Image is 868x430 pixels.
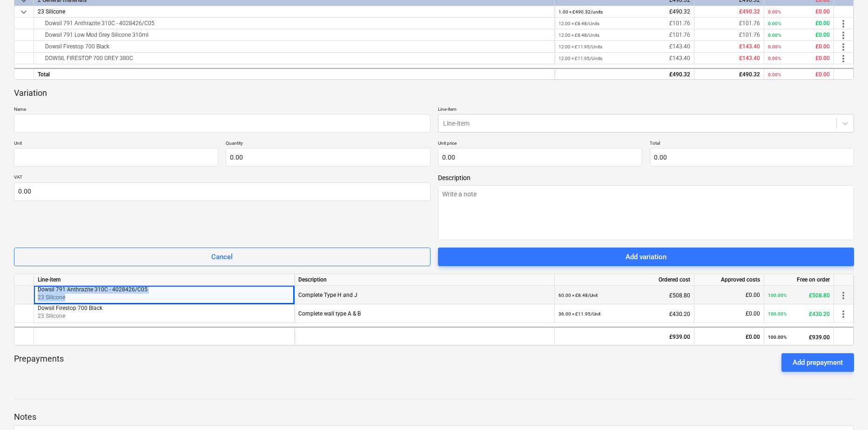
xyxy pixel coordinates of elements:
small: 0.00% [768,21,781,26]
div: £939.00 [768,328,830,347]
div: Dowsil 791 Low Mod Grey Silicone 310ml [38,29,551,40]
span: more_vert [838,309,849,320]
div: Ordered cost [555,274,694,286]
div: Complete wall type A & B [298,304,551,323]
div: £143.40 [558,53,690,64]
p: Total [650,140,854,148]
div: £0.00 [768,6,830,18]
div: £0.00 [768,69,830,81]
small: 1.00 × £490.32 / units [558,9,603,14]
div: £101.76 [698,29,760,41]
small: 12.00 × £8.48 / Units [558,33,599,38]
span: 23 Silicone [38,313,65,320]
div: Cancel [211,251,233,263]
p: VAT [14,174,431,182]
div: Add variation [626,251,666,263]
div: £508.80 [558,286,690,305]
div: £508.80 [768,286,830,305]
small: 0.00% [768,9,781,14]
div: £0.00 [768,41,830,53]
p: Prepayments [14,353,64,372]
span: more_vert [838,41,849,53]
div: £0.00 [698,286,760,304]
div: DOWSIL FIRESTOP 700 GREY 380C [38,53,551,64]
span: 23 Silicone [38,295,65,301]
div: Approved costs [694,274,764,286]
span: Dowsil Firestop 700 Black [38,305,102,311]
div: Total [34,68,555,80]
small: 100.00% [768,293,787,298]
small: 100.00% [768,335,787,340]
div: Free on order [764,274,834,286]
div: £0.00 [698,304,760,323]
p: Notes [14,411,854,423]
div: £0.00 [768,53,830,64]
div: £143.40 [698,53,760,64]
div: £430.20 [558,304,690,323]
span: keyboard_arrow_down [18,7,29,18]
small: 0.00% [768,72,781,77]
small: 12.00 × £11.95 / Units [558,44,602,49]
small: 12.00 × £11.95 / Units [558,56,602,61]
p: Name [14,106,431,114]
div: Add prepayment [793,356,843,369]
div: Complete Type H and J [298,286,551,304]
p: Quantity [226,140,430,148]
p: Unit price [438,140,642,148]
p: Variation [14,87,47,99]
div: Dowsil Firestop 700 Black [38,41,551,52]
div: £490.32 [558,69,690,81]
small: 60.00 × £8.48 / Unit [558,293,598,298]
div: £430.20 [768,304,830,323]
small: 0.00% [768,56,781,61]
div: Description [295,274,555,286]
div: £101.76 [558,29,690,41]
small: 100.00% [768,311,787,316]
span: more_vert [838,53,849,64]
button: Add variation [438,248,855,266]
div: £0.00 [768,29,830,41]
small: 0.00% [768,33,781,38]
p: Unit [14,140,218,148]
div: £143.40 [698,41,760,53]
div: £0.00 [698,328,760,346]
div: £490.32 [698,69,760,81]
div: £101.76 [558,18,690,29]
button: Cancel [14,248,431,266]
div: Line-item [34,274,295,286]
div: £0.00 [768,18,830,29]
span: 23 Silicone [38,8,65,15]
p: Line-item [438,106,855,114]
small: 36.00 × £11.95 / Unit [558,311,600,316]
div: Dowsil 791 Anthrazite 310C - 4028426/C05 [38,18,551,29]
button: Add prepayment [781,353,854,372]
span: more_vert [838,30,849,41]
small: 0.00% [768,44,781,49]
span: more_vert [838,290,849,301]
span: Dowsil 791 Anthrazite 310C - 4028426/C05 [38,286,148,293]
small: 12.00 × £8.48 / Units [558,21,599,26]
div: £939.00 [558,328,690,346]
span: more_vert [838,18,849,29]
div: £490.32 [558,6,690,18]
span: Description [438,174,855,181]
div: £143.40 [558,41,690,53]
div: £490.32 [698,6,760,18]
div: £101.76 [698,18,760,29]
